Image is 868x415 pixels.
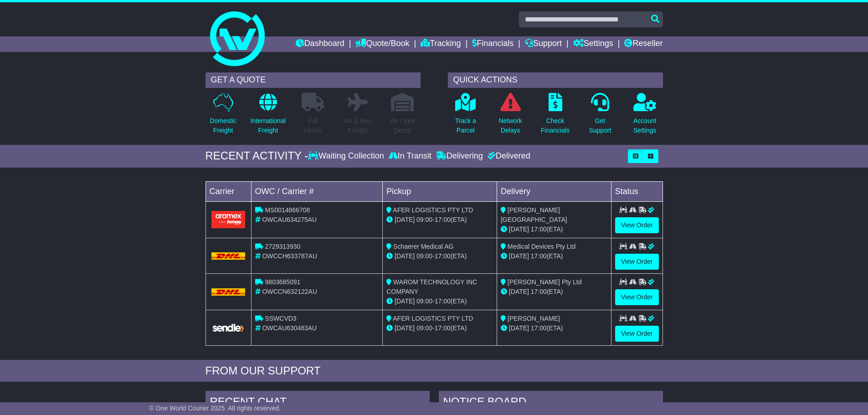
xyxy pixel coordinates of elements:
div: In Transit [386,151,434,161]
span: [DATE] [509,324,529,332]
p: Full Loads [302,116,324,135]
img: GetCarrierServiceLogo [211,323,246,333]
span: [DATE] [509,288,529,295]
div: QUICK ACTIONS [448,72,663,88]
td: OWC / Carrier # [251,181,383,201]
p: Check Financials [541,116,570,135]
a: View Order [615,217,659,233]
span: OWCAU634275AU [262,216,317,223]
span: 17:00 [531,225,547,233]
span: 17:00 [435,252,451,260]
p: International Freight [251,116,286,135]
a: Financials [472,36,514,52]
div: Delivered [485,151,530,161]
td: Status [611,181,663,201]
a: InternationalFreight [250,92,286,140]
a: AccountSettings [633,92,657,140]
div: RECENT ACTIVITY - [205,149,308,163]
td: Carrier [205,181,251,201]
span: 17:00 [435,297,451,305]
a: Dashboard [296,36,344,52]
span: 09:00 [416,297,432,305]
div: (ETA) [501,251,607,261]
div: - (ETA) [386,323,493,333]
span: Medical Devices Pty Ltd [508,243,575,250]
div: (ETA) [501,287,607,297]
p: Network Delays [498,116,522,135]
span: [DATE] [395,216,415,223]
a: Settings [573,36,613,52]
a: GetSupport [588,92,611,140]
img: DHL.png [211,288,246,296]
span: 17:00 [531,288,547,295]
a: NetworkDelays [498,92,522,140]
span: 17:00 [435,324,451,332]
a: DomesticFreight [209,92,236,140]
span: [DATE] [395,297,415,305]
div: (ETA) [501,323,607,333]
span: OWCCN632122AU [262,288,317,295]
div: - (ETA) [386,297,493,306]
img: Aramex.png [211,211,246,228]
span: 17:00 [531,324,547,332]
span: 09:00 [416,324,432,332]
a: Support [525,36,562,52]
p: Air & Sea Freight [344,116,371,135]
span: AFER LOGISTICS PTY LTD [393,315,473,322]
p: Track a Parcel [455,116,476,135]
span: Schaerer Medical AG [393,243,453,250]
p: Domestic Freight [210,116,236,135]
p: Air / Sea Depot [390,116,415,135]
a: Quote/Book [355,36,409,52]
div: FROM OUR SUPPORT [205,364,663,378]
span: [PERSON_NAME] [508,315,560,322]
p: Account Settings [633,116,657,135]
a: Track aParcel [455,92,477,140]
span: AFER LOGISTICS PTY LTD [393,206,473,214]
span: SSWCVD3 [265,315,296,322]
span: [DATE] [509,252,529,260]
span: 09:00 [416,216,432,223]
div: Waiting Collection [308,151,386,161]
a: View Order [615,289,659,305]
div: - (ETA) [386,251,493,261]
a: CheckFinancials [540,92,570,140]
div: Delivering [434,151,485,161]
span: [PERSON_NAME] Pty Ltd [508,278,582,286]
span: 2729313930 [265,243,300,250]
div: (ETA) [501,225,607,234]
span: [DATE] [509,225,529,233]
a: View Order [615,326,659,342]
a: Tracking [421,36,461,52]
span: [DATE] [395,324,415,332]
span: 17:00 [435,216,451,223]
span: 17:00 [531,252,547,260]
span: OWCAU630483AU [262,324,317,332]
span: [PERSON_NAME][GEOGRAPHIC_DATA] [501,206,567,223]
span: OWCCH633787AU [262,252,317,260]
span: [DATE] [395,252,415,260]
p: Get Support [589,116,611,135]
span: 9803685091 [265,278,300,286]
td: Delivery [497,181,611,201]
div: - (ETA) [386,215,493,225]
a: View Order [615,254,659,270]
span: WAROM TECHNOLOGY INC COMPANY [386,278,477,295]
td: Pickup [383,181,497,201]
span: © One World Courier 2025. All rights reserved. [149,405,281,412]
a: Reseller [624,36,663,52]
span: MS0014866708 [265,206,310,214]
img: DHL.png [211,252,246,260]
div: GET A QUOTE [205,72,421,88]
span: 09:00 [416,252,432,260]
